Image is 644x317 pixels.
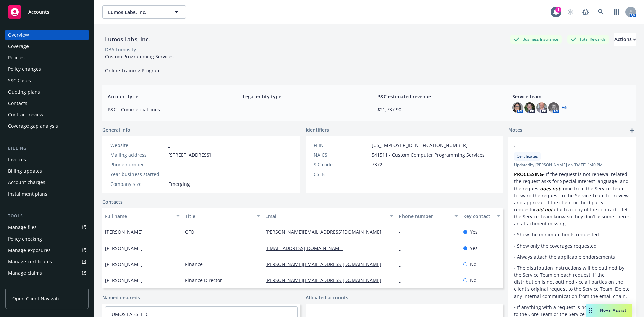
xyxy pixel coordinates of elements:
[168,171,170,178] span: -
[8,177,45,188] div: Account charges
[514,253,631,260] p: • Always attach the applicable endorsements
[372,171,373,178] span: -
[105,261,143,268] span: [PERSON_NAME]
[168,151,211,158] span: [STREET_ADDRESS]
[182,208,263,224] button: Title
[536,102,547,113] img: photo
[306,126,329,134] span: Identifiers
[5,166,89,176] a: Billing updates
[5,98,89,109] a: Contacts
[8,98,28,109] div: Contacts
[614,33,636,46] button: Actions
[372,161,382,168] span: 7372
[314,142,369,149] div: FEIN
[8,52,25,63] div: Policies
[105,46,136,53] div: DBA: Lumosity
[8,245,51,256] div: Manage exposures
[377,106,496,113] span: $21,737.90
[314,171,369,178] div: CSLB
[265,213,386,220] div: Email
[628,126,636,135] a: add
[108,106,226,113] span: P&C - Commercial lines
[105,213,172,220] div: Full name
[555,7,561,13] div: 1
[110,142,166,149] div: Website
[8,75,31,86] div: SSC Cases
[470,261,476,268] span: No
[243,106,361,113] span: -
[8,121,58,131] div: Coverage gap analysis
[8,87,40,97] div: Quoting plans
[314,151,369,158] div: NAICS
[5,177,89,188] a: Account charges
[514,162,631,168] span: Updated by [PERSON_NAME] on [DATE] 1:40 PM
[540,185,560,192] em: does not
[512,93,631,100] span: Service team
[108,93,226,100] span: Account type
[396,208,460,224] button: Phone number
[5,41,89,52] a: Coverage
[314,161,369,168] div: SIC code
[243,93,361,100] span: Legal entity type
[102,126,130,134] span: General info
[28,9,49,15] span: Accounts
[8,233,42,244] div: Policy checking
[110,161,166,168] div: Phone number
[110,151,166,158] div: Mailing address
[5,279,89,290] a: Manage BORs
[8,154,26,165] div: Invoices
[510,35,562,43] div: Business Insurance
[12,295,62,302] span: Open Client Navigator
[514,143,613,150] span: -
[5,30,89,40] a: Overview
[5,222,89,233] a: Manage files
[102,208,182,224] button: Full name
[185,228,194,235] span: CFO
[5,245,89,256] span: Manage exposures
[399,261,406,267] a: -
[399,229,406,235] a: -
[512,102,523,113] img: photo
[110,180,166,188] div: Company size
[8,256,52,267] div: Manage certificates
[265,229,387,235] a: [PERSON_NAME][EMAIL_ADDRESS][DOMAIN_NAME]
[102,294,140,301] a: Named insureds
[470,228,478,235] span: Yes
[306,294,348,301] a: Affiliated accounts
[5,75,89,86] a: SSC Cases
[108,9,166,16] span: Lumos Labs, Inc.
[265,277,387,283] a: [PERSON_NAME][EMAIL_ADDRESS][DOMAIN_NAME]
[5,145,89,152] div: Billing
[8,268,42,278] div: Manage claims
[105,277,143,284] span: [PERSON_NAME]
[536,206,553,213] em: did not
[5,268,89,278] a: Manage claims
[514,242,631,249] p: • Show only the coverages requested
[105,245,143,252] span: [PERSON_NAME]
[372,151,485,158] span: 541511 - Custom Computer Programming Services
[185,245,187,252] span: -
[5,3,89,21] a: Accounts
[399,277,406,283] a: -
[610,5,623,19] a: Switch app
[8,189,47,199] div: Installment plans
[5,109,89,120] a: Contract review
[5,87,89,97] a: Quoting plans
[5,189,89,199] a: Installment plans
[399,245,406,251] a: -
[399,213,450,220] div: Phone number
[105,228,143,235] span: [PERSON_NAME]
[600,307,627,313] span: Nova Assist
[8,30,29,40] div: Overview
[185,213,253,220] div: Title
[461,208,503,224] button: Key contact
[8,41,29,52] div: Coverage
[110,171,166,178] div: Year business started
[185,277,222,284] span: Finance Director
[5,213,89,219] div: Tools
[8,109,43,120] div: Contract review
[102,5,186,19] button: Lumos Labs, Inc.
[105,53,176,74] span: Custom Programming Services : ---------- Online Training Program
[517,153,538,159] span: Certificates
